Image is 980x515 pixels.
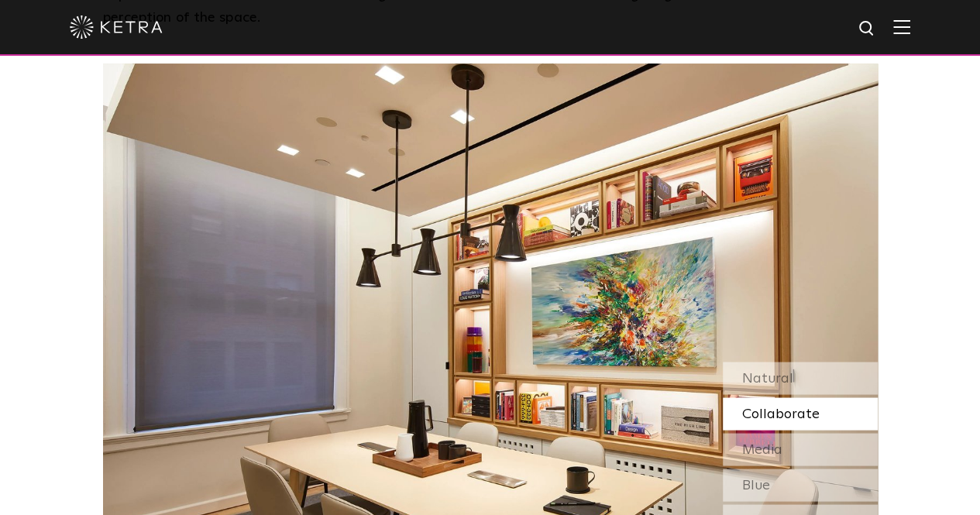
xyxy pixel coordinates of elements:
[893,19,910,34] img: Hamburger%20Nav.svg
[742,371,793,385] span: Natural
[858,19,877,39] img: search icon
[742,478,770,492] span: Blue
[742,442,782,456] span: Media
[742,407,820,421] span: Collaborate
[70,15,163,39] img: ketra-logo-2019-white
